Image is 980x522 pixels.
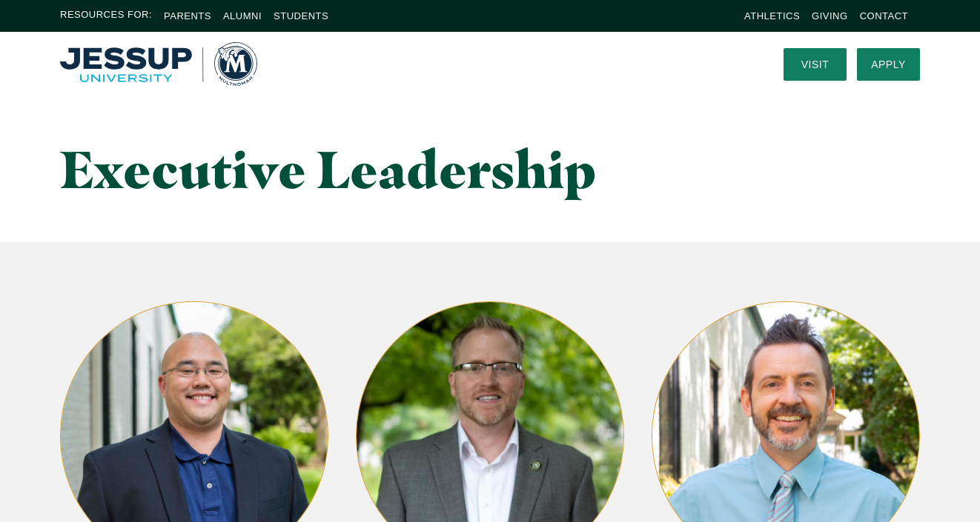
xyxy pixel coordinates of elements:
[60,42,257,86] a: Home
[60,141,624,198] h1: Executive Leadership
[60,42,257,86] img: Multnomah University Logo
[860,10,908,21] a: Contact
[60,7,152,24] span: Resources For:
[223,10,262,21] a: Alumni
[784,48,847,81] a: Visit
[857,48,920,81] a: Apply
[812,10,848,21] a: Giving
[274,10,328,21] a: Students
[164,10,211,21] a: Parents
[744,10,800,21] a: Athletics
